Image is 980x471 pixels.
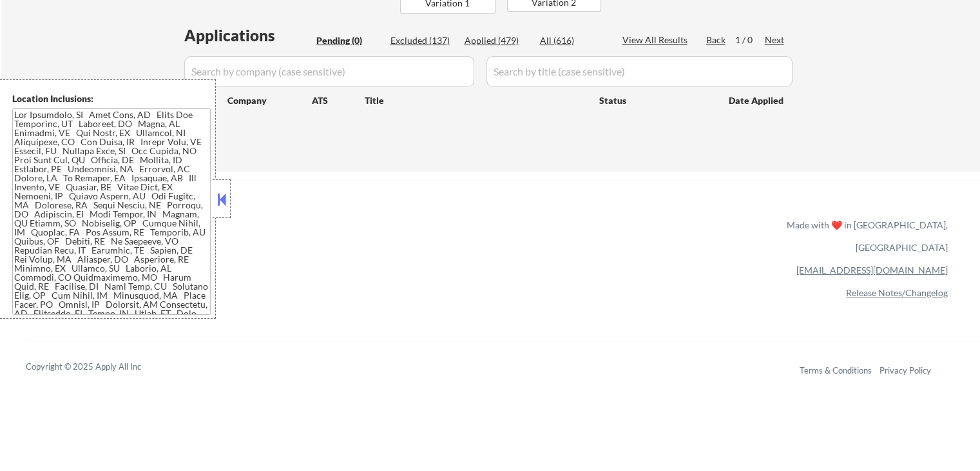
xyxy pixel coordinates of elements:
[227,94,312,107] div: Company
[735,34,765,46] div: 1 / 0
[465,34,529,47] div: Applied (479)
[26,232,517,245] a: Refer & earn free applications 👯‍♀️
[800,365,872,376] a: Terms & Conditions
[316,34,381,47] div: Pending (0)
[765,34,785,46] div: Next
[390,34,455,47] div: Excluded (137)
[184,28,312,43] div: Applications
[184,56,474,87] input: Search by company (case sensitive)
[729,94,785,107] div: Date Applied
[782,214,948,259] div: Made with ❤️ in [GEOGRAPHIC_DATA], [GEOGRAPHIC_DATA]
[540,34,604,47] div: All (616)
[622,34,691,46] div: View All Results
[26,361,174,374] div: Copyright © 2025 Apply All Inc
[486,56,793,87] input: Search by title (case sensitive)
[796,265,948,276] a: [EMAIL_ADDRESS][DOMAIN_NAME]
[365,94,587,107] div: Title
[706,34,727,46] div: Back
[846,287,948,298] a: Release Notes/Changelog
[12,92,211,105] div: Location Inclusions:
[312,94,365,107] div: ATS
[879,365,931,376] a: Privacy Policy
[599,88,710,112] div: Status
